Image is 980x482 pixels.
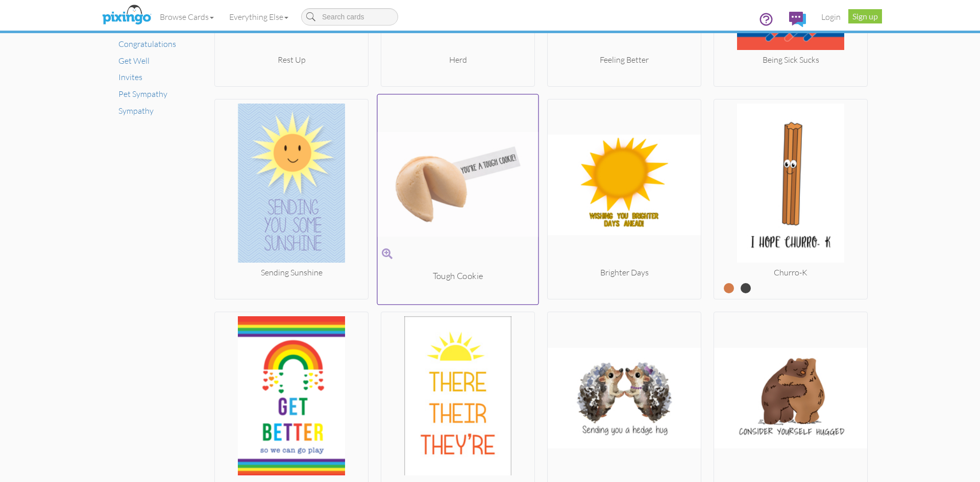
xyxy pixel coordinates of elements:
a: Invites [118,72,142,82]
div: Tough Cookie [378,270,538,282]
img: 20181004-002818-93b2f2e1-250.png [215,104,368,267]
a: Congratulations [118,39,176,49]
img: 20181004-003020-e752544c-250.jpg [381,316,534,479]
div: Churro-K [714,267,867,278]
img: 20190117-203320-d5efc658-250.jpg [548,104,701,267]
a: Login [814,4,848,30]
a: Sign up [848,9,882,23]
img: comments.svg [789,12,806,27]
div: Herd [381,54,534,66]
img: 20200326-185710-a35f7490e81f-250.jpg [548,316,701,479]
div: Sending Sunshine [215,267,368,278]
div: Brighter Days [548,267,701,278]
img: 20220131-212836-e6c395c4bb04-250.jpg [714,104,867,267]
a: Sympathy [118,106,154,116]
img: pixingo logo [100,3,154,28]
a: Get Well [118,56,150,66]
input: Search cards [301,8,398,26]
img: 20181004-002556-1e2a2830-250.png [215,316,368,479]
div: Being Sick Sucks [714,54,867,66]
a: Browse Cards [152,4,222,30]
div: Rest Up [215,54,368,66]
div: Feeling Better [548,54,701,66]
img: 20200329-001958-fe83a0348aaa-250.jpg [714,316,867,479]
a: Pet Sympathy [118,89,167,99]
img: 20190117-203324-b5b843a9-250.jpg [378,98,538,270]
a: Everything Else [222,4,296,30]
